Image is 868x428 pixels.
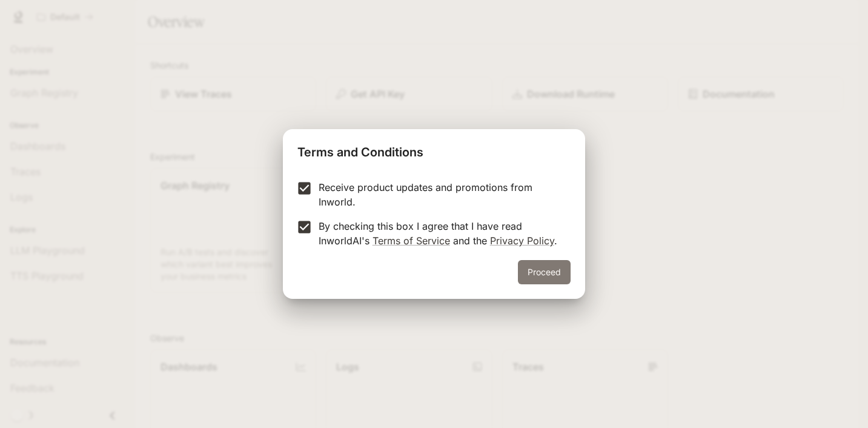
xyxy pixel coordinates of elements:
p: By checking this box I agree that I have read InworldAI's and the . [319,219,561,248]
a: Terms of Service [373,235,450,247]
p: Receive product updates and promotions from Inworld. [319,180,561,209]
button: Proceed [518,260,571,284]
h2: Terms and Conditions [283,129,585,170]
a: Privacy Policy [490,235,554,247]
